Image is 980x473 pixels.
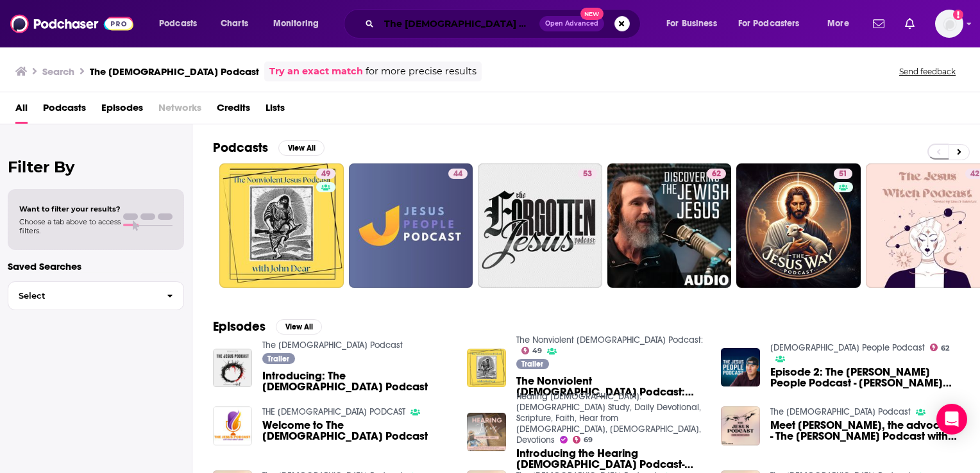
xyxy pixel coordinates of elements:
[8,158,184,176] h2: Filter By
[607,163,732,288] a: 62
[366,64,477,79] span: for more precise results
[935,10,963,38] button: Show profile menu
[213,349,252,388] img: Introducing: The Jesus Podcast
[379,13,539,34] input: Search podcasts, credits, & more...
[349,163,473,288] a: 44
[721,348,760,387] img: Episode 2: The Jesus People Podcast - Paolo Finds Jesus
[453,168,462,181] span: 44
[262,340,403,351] a: The Jesus Podcast
[834,169,852,179] a: 51
[770,367,959,388] a: Episode 2: The Jesus People Podcast - Paolo Finds Jesus
[666,15,717,33] span: For Business
[521,347,543,354] a: 49
[217,97,250,124] a: Credits
[578,169,597,179] a: 53
[262,406,405,417] a: THE JESUS PODCAST
[736,163,861,288] a: 51
[516,335,703,345] a: The Nonviolent Jesus Podcast:
[8,292,156,300] span: Select
[213,406,252,445] img: Welcome to The Jesus Podcast
[970,168,979,181] span: 42
[770,420,959,442] span: Meet [PERSON_NAME], the advocate - The [PERSON_NAME] Podcast with [PERSON_NAME]
[935,10,963,38] span: Logged in as BenLaurro
[158,97,201,124] span: Networks
[839,168,847,181] span: 51
[43,97,86,124] span: Podcasts
[101,97,143,124] a: Episodes
[738,15,800,33] span: For Podcasters
[269,64,363,79] a: Try an exact match
[516,448,705,470] span: Introducing the Hearing [DEMOGRAPHIC_DATA] Podcast-Trailer
[278,140,325,156] button: View All
[573,436,593,444] a: 69
[262,370,452,392] span: Introducing: The [DEMOGRAPHIC_DATA] Podcast
[8,260,184,272] p: Saved Searches
[770,406,911,417] a: The Jesus Podcast
[150,13,214,34] button: open menu
[721,406,760,445] img: Meet Jesus, the advocate - The Jesus Podcast with Whitney Winston
[516,391,701,445] a: Hearing Jesus: Bible Study, Daily Devotional, Scripture, Faith, Hear from God, Bible, Devotions
[953,10,963,20] svg: Add a profile image
[467,349,506,388] img: The Nonviolent Jesus Podcast: Trailer
[10,12,133,36] img: Podchaser - Follow, Share and Rate Podcasts
[941,345,949,351] span: 62
[8,281,184,310] button: Select
[580,8,604,20] span: New
[276,319,322,335] button: View All
[221,15,248,33] span: Charts
[212,13,256,34] a: Charts
[316,169,335,179] a: 49
[930,344,950,351] a: 62
[42,65,74,78] h3: Search
[266,97,285,124] a: Lists
[818,13,865,34] button: open menu
[868,13,890,35] a: Show notifications dropdown
[900,13,920,35] a: Show notifications dropdown
[936,404,967,435] div: Open Intercom Messenger
[539,16,604,31] button: Open AdvancedNew
[19,204,121,213] span: Want to filter your results?
[90,65,259,78] h3: The [DEMOGRAPHIC_DATA] Podcast
[262,420,452,442] span: Welcome to The [DEMOGRAPHIC_DATA] Podcast
[262,420,452,442] a: Welcome to The Jesus Podcast
[19,217,121,235] span: Choose a tab above to access filters.
[448,169,468,179] a: 44
[770,342,925,353] a: Jesus People Podcast
[657,13,733,34] button: open menu
[264,13,335,34] button: open menu
[521,360,543,368] span: Trailer
[516,376,705,397] a: The Nonviolent Jesus Podcast: Trailer
[516,376,705,397] span: The Nonviolent [DEMOGRAPHIC_DATA] Podcast: Trailer
[730,13,818,34] button: open menu
[267,355,289,363] span: Trailer
[478,163,602,288] a: 53
[219,163,344,288] a: 49
[895,66,959,77] button: Send feedback
[545,21,598,27] span: Open Advanced
[159,15,197,33] span: Podcasts
[516,448,705,470] a: Introducing the Hearing Jesus Podcast-Trailer
[213,319,322,335] a: EpisodesView All
[707,169,726,179] a: 62
[15,97,28,124] a: All
[583,168,592,181] span: 53
[770,420,959,442] a: Meet Jesus, the advocate - The Jesus Podcast with Whitney Winston
[213,140,268,156] h2: Podcasts
[356,9,653,38] div: Search podcasts, credits, & more...
[467,413,506,452] img: Introducing the Hearing Jesus Podcast-Trailer
[935,10,963,38] img: User Profile
[532,348,542,354] span: 49
[273,15,319,33] span: Monitoring
[321,168,330,181] span: 49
